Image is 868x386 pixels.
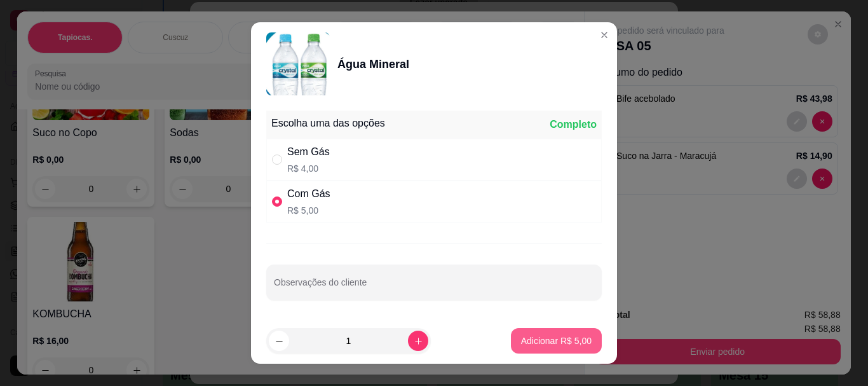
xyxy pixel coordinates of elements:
[511,328,602,354] button: Adicionar R$ 5,00
[594,25,614,45] button: Close
[287,186,330,202] div: Com Gás
[287,204,330,217] p: R$ 5,00
[271,116,385,131] div: Escolha uma das opções
[337,55,409,73] div: Água Mineral
[287,162,330,175] p: R$ 4,00
[550,117,597,132] div: Completo
[269,331,289,351] button: decrease-product-quantity
[287,144,330,160] div: Sem Gás
[266,32,330,96] img: product-image
[274,281,594,294] input: Observações do cliente
[521,334,592,347] p: Adicionar R$ 5,00
[408,331,428,351] button: increase-product-quantity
